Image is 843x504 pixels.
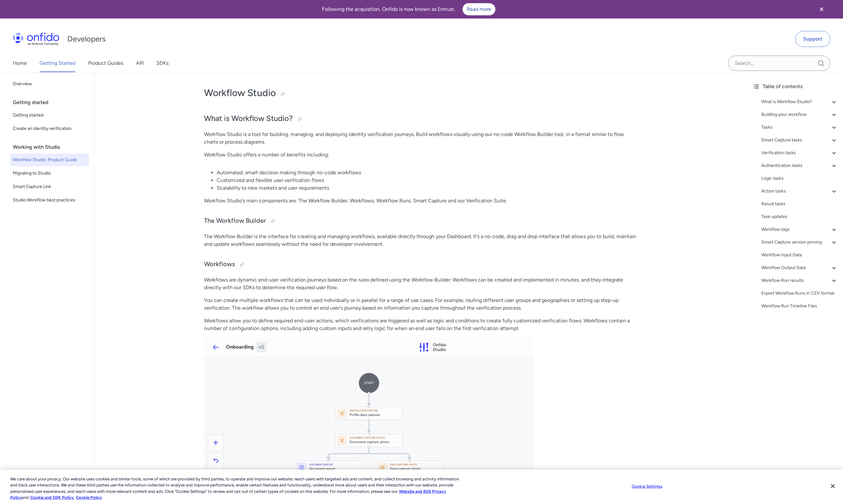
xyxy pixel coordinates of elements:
a: Export Workflow Runs in CSV format [761,290,838,297]
div: Table of contents [752,83,838,90]
div: We care about your privacy. Our website uses cookies and similar tools, some of which are provide... [10,476,464,501]
p: Workflow Studio offers a number of benefits including: [204,151,638,159]
span: Getting started [13,111,87,119]
span: Overview [13,80,87,88]
a: What is Workflow Studio? [761,98,838,106]
p: The Workflow Builder is the interface for creating and managing workflows, available directly thr... [204,233,638,248]
span: Create an identity verification [13,125,87,132]
a: API [136,54,144,72]
h1: Workflow Studio [204,87,638,99]
a: Action tasks [761,187,838,195]
a: Logic tasks [761,175,838,182]
li: Customized and flexible user verification flows [217,177,638,184]
a: Smart Capture version pinning [761,238,838,246]
span: Workflow Studio: Product Guide [13,156,87,164]
a: Cookie Policy [76,495,102,500]
a: Workflow Run results [761,277,838,284]
p: Workflows allow you to define required end-user actions, which verifications are triggered as wel... [204,317,638,332]
a: Workflow Output Data [761,264,838,272]
a: Authentication tasks [761,162,838,169]
a: Getting Started [40,54,75,72]
input: Onfido search input field [728,56,830,71]
li: Scalability to new markets and user requirements [217,184,638,192]
span: Studio Workflow best practices [13,196,87,204]
a: Verification tasks [761,149,838,157]
a: Smart Capture tasks [761,136,838,144]
a: Create an identity verification [10,122,89,135]
a: Getting started [10,109,89,122]
svg: Close banner [818,5,825,13]
p: Workflows are dynamic end-user verification journeys based on the rules defined using the Workflo... [204,276,638,291]
a: Read more [463,3,495,15]
h2: What is Workflow Studio? [204,113,638,124]
li: Automated, smart decision making through no-code workflows [217,169,638,177]
a: Workflow tags [761,226,838,233]
a: Task updates [761,213,838,221]
a: Studio Workflow best practices [10,194,89,207]
a: Home [13,54,27,72]
div: Working with Studio [13,141,92,154]
a: Cookie and SDK Policy. [30,495,74,500]
button: Cookie Settings [627,480,667,493]
a: Migrating to Studio [10,167,89,180]
button: Close [826,479,840,493]
div: Getting started [13,96,92,109]
a: SDKs [156,54,169,72]
p: Workflow Studio's main components are: The Workflow Builder, Workflows, Workflow Runs, Smart Capt... [204,197,638,205]
a: Support [795,31,830,47]
button: Close banner [810,1,833,17]
h3: Workflows [204,260,638,270]
a: Workflow Studio: Product Guide [10,154,89,166]
span: Migrating to Studio [13,169,87,177]
a: Tasks [761,124,838,131]
p: Workflow Studio is a tool for building, managing, and deploying identity verification journeys. B... [204,131,638,146]
a: Workflow Input Data [761,251,838,259]
a: Smart Capture Link [10,180,89,193]
h3: The Workflow Builder [204,216,638,226]
a: Building your workflow [761,111,838,118]
a: Overview [10,78,89,90]
img: Onfido Logo [13,33,59,45]
div: Following the acquisition, Onfido is now known as Entrust. [8,3,810,15]
a: Product Guides [88,54,123,72]
p: You can create multiple workflows that can be used individually or in parallel for a range of use... [204,297,638,312]
h1: Developers [67,34,106,44]
a: Workflow Run Timeline Files [761,302,838,310]
span: Smart Capture Link [13,183,87,191]
a: Result tasks [761,200,838,208]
